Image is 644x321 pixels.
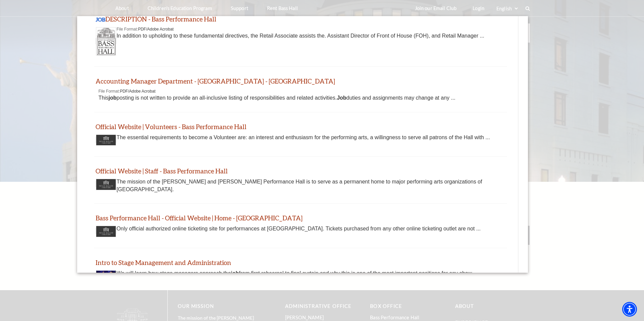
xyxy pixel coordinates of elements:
img: Thumbnail image [96,179,116,190]
b: JOB [96,16,105,22]
b: Job [337,95,346,101]
b: job [109,95,117,101]
a: JOB DESCRIPTION - Bass Performance Hall - open in a new tab [96,15,216,23]
img: Thumbnail image [96,226,116,237]
img: Thumbnail image [96,270,116,281]
div: The mission of the [PERSON_NAME] and [PERSON_NAME] Performance Hall is to serve as a permanent ho... [98,178,503,193]
a: Thumbnail image - open in a new tab [96,272,116,279]
span: PDF/Adobe Acrobat [138,27,173,32]
a: Thumbnail image - open in a new tab [96,137,116,143]
b: job [231,270,239,276]
span: PDF/Adobe Acrobat [120,89,155,94]
div: Only official authorized online ticketing site for performances at [GEOGRAPHIC_DATA]. Tickets pur... [98,225,503,232]
div: This posting is not written to provide an all-inclusive listing of responsibilities and related a... [98,94,503,102]
a: Intro to Stage Management and Administration - open in a new tab [96,259,231,266]
span: File Format: [116,27,138,32]
img: Thumbnail image [96,135,116,146]
div: Accessibility Menu [622,302,637,317]
a: Bass Performance Hall - Official Website | Home - Fort Worth - open in a new tab [96,214,303,222]
img: Thumbnail image [96,27,116,56]
div: We will learn how stage managers approach the from first rehearsal to final curtain and why this ... [98,270,503,277]
div: In addition to upholding to these fundamental directives, the Retail Associate assists the. Assis... [98,32,503,40]
a: Official Website | Volunteers - Bass Performance Hall - open in a new tab [96,123,247,130]
a: Thumbnail image - open in a new tab [96,181,116,187]
div: The essential requirements to become a Volunteer are: an interest and enthusiasm for the performi... [98,134,503,141]
a: Official Website | Staff - Bass Performance Hall - open in a new tab [96,167,228,175]
a: Accounting Manager Department - Fort Worth - Bass Performance Hall - open in a new tab [96,77,335,85]
span: File Format: [98,89,120,94]
a: Thumbnail image - open in a new tab [96,228,116,234]
a: Thumbnail image - open in a new tab [96,38,116,44]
